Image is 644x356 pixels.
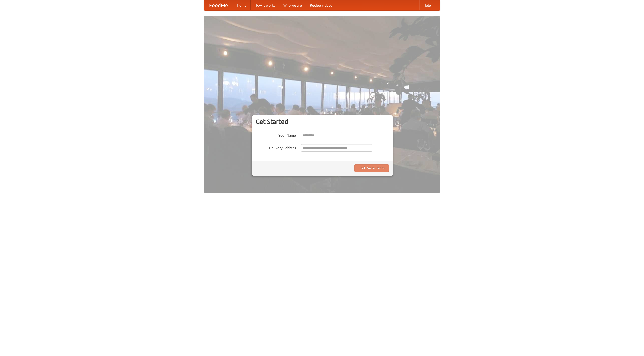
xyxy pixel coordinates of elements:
a: Help [419,0,435,10]
h3: Get Started [256,118,389,125]
button: Find Restaurants! [354,164,389,172]
a: Home [233,0,251,10]
a: Who we are [279,0,306,10]
label: Delivery Address [256,144,296,150]
a: Recipe videos [306,0,336,10]
a: FoodMe [204,0,233,10]
label: Your Name [256,132,296,138]
a: How it works [251,0,279,10]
